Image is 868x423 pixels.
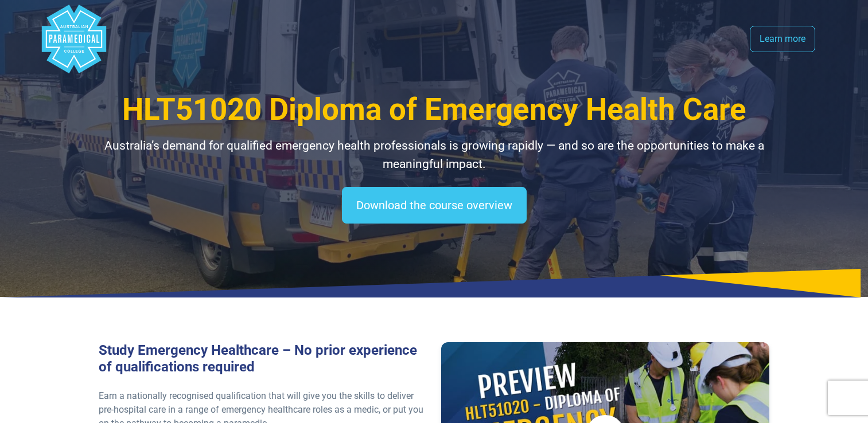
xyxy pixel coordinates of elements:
[99,137,770,173] p: Australia’s demand for qualified emergency health professionals is growing rapidly — and so are t...
[40,5,108,73] div: Australian Paramedical College
[122,92,746,127] span: HLT51020 Diploma of Emergency Health Care
[750,26,815,52] a: Learn more
[99,342,427,375] h3: Study Emergency Healthcare – No prior experience of qualifications required
[342,187,527,224] a: Download the course overview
